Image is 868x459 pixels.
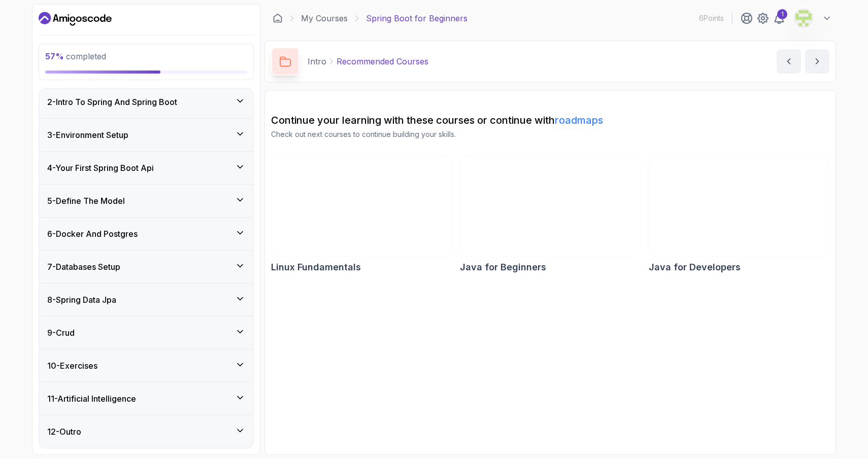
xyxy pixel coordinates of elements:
[272,156,451,257] img: Linux Fundamentals card
[39,119,253,151] button: 3-Environment Setup
[39,185,253,217] button: 5-Define The Model
[699,13,724,23] p: 6 Points
[39,316,253,349] button: 9-Crud
[47,96,177,108] h3: 2 - Intro To Spring And Spring Boot
[47,393,136,405] h3: 11 - Artificial Intelligence
[649,260,741,274] h2: Java for Developers
[460,260,546,274] h2: Java for Beginners
[649,156,829,257] img: Java for Developers card
[47,129,128,141] h3: 3 - Environment Setup
[47,294,116,306] h3: 8 - Spring Data Jpa
[777,9,787,19] div: 1
[273,13,283,23] a: Dashboard
[45,51,106,61] span: completed
[337,55,428,67] p: Recommended Courses
[308,55,326,67] p: Intro
[794,9,813,28] img: user profile image
[271,129,829,139] p: Check out next courses to continue building your skills.
[460,156,640,257] img: Java for Beginners card
[47,426,81,438] h3: 12 - Outro
[39,415,253,448] button: 12-Outro
[47,162,154,174] h3: 4 - Your First Spring Boot Api
[460,156,641,274] a: Java for Beginners cardJava for Beginners
[39,152,253,184] button: 4-Your First Spring Boot Api
[555,114,603,126] a: roadmaps
[39,11,112,27] a: Dashboard
[777,49,801,74] button: previous content
[366,12,468,24] p: Spring Boot for Beginners
[805,49,829,74] button: next content
[47,195,125,207] h3: 5 - Define The Model
[271,156,452,274] a: Linux Fundamentals cardLinux Fundamentals
[39,251,253,283] button: 7-Databases Setup
[47,327,75,339] h3: 9 - Crud
[39,218,253,250] button: 6-Docker And Postgres
[45,51,64,61] span: 57 %
[47,261,120,273] h3: 7 - Databases Setup
[39,382,253,415] button: 11-Artificial Intelligence
[47,228,138,240] h3: 6 - Docker And Postgres
[39,349,253,382] button: 10-Exercises
[39,86,253,118] button: 2-Intro To Spring And Spring Boot
[793,8,832,28] button: user profile image
[649,156,829,274] a: Java for Developers cardJava for Developers
[47,360,97,372] h3: 10 - Exercises
[39,284,253,316] button: 8-Spring Data Jpa
[271,260,361,274] h2: Linux Fundamentals
[301,12,348,24] a: My Courses
[773,12,785,24] a: 1
[271,113,829,127] h2: Continue your learning with these courses or continue with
